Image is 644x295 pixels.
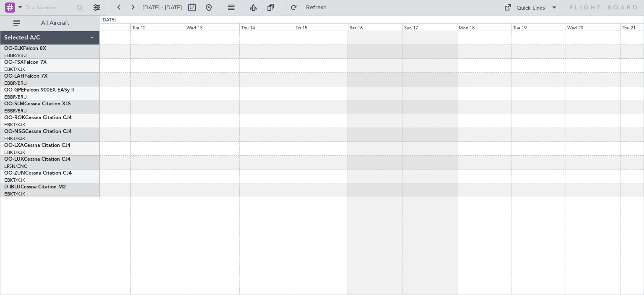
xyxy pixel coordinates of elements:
span: D-IBLU [4,185,21,190]
span: OO-LAH [4,74,24,79]
a: EBKT/KJK [4,177,25,183]
a: OO-ROKCessna Citation CJ4 [4,115,72,120]
span: [DATE] - [DATE] [143,4,182,11]
a: EBBR/BRU [4,52,27,59]
span: Refresh [299,5,334,10]
a: EBKT/KJK [4,191,25,197]
a: D-IBLUCessna Citation M2 [4,185,66,190]
a: LFSN/ENC [4,163,27,170]
a: EBBR/BRU [4,94,27,100]
a: OO-GPEFalcon 900EX EASy II [4,88,74,93]
div: Quick Links [517,4,545,13]
a: EBKT/KJK [4,149,25,156]
a: EBKT/KJK [4,66,25,73]
a: OO-LUXCessna Citation CJ4 [4,157,70,162]
a: OO-LXACessna Citation CJ4 [4,143,70,148]
a: OO-ELKFalcon 8X [4,46,46,51]
span: OO-GPE [4,88,24,93]
div: Wed 20 [566,23,620,31]
span: OO-FSX [4,60,23,65]
a: OO-SLMCessna Citation XLS [4,102,71,107]
a: OO-FSXFalcon 7X [4,60,47,65]
span: OO-ROK [4,115,25,120]
a: EBKT/KJK [4,122,25,128]
span: All Aircraft [22,20,88,26]
a: OO-LAHFalcon 7X [4,74,47,79]
a: EBBR/BRU [4,108,27,114]
span: OO-LUX [4,157,24,162]
a: EBBR/BRU [4,80,27,86]
a: OO-NSGCessna Citation CJ4 [4,129,72,134]
div: Tue 12 [130,23,185,31]
div: [DATE] [101,17,116,24]
span: OO-NSG [4,129,25,134]
div: Fri 15 [294,23,348,31]
button: Refresh [286,1,337,14]
span: OO-LXA [4,143,24,148]
span: OO-ELK [4,46,23,51]
button: Quick Links [500,1,562,14]
div: Wed 13 [185,23,239,31]
div: Sun 17 [402,23,457,31]
a: OO-ZUNCessna Citation CJ4 [4,171,72,176]
input: Trip Number [26,1,74,14]
span: OO-ZUN [4,171,25,176]
div: Mon 18 [457,23,512,31]
div: Mon 11 [76,23,131,31]
span: OO-SLM [4,102,24,107]
div: Thu 14 [239,23,294,31]
a: EBKT/KJK [4,136,25,142]
div: Sat 16 [348,23,402,31]
button: All Aircraft [9,16,91,30]
div: Tue 19 [512,23,566,31]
